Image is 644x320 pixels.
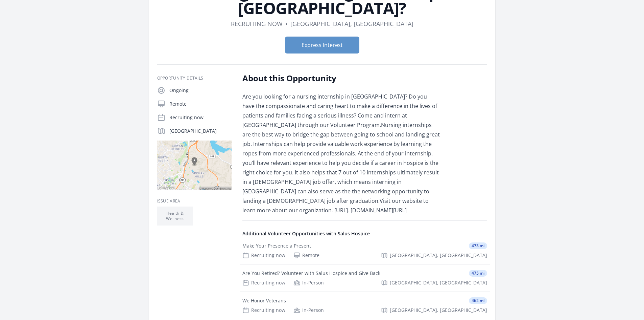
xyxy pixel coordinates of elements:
[157,141,232,190] img: Map
[157,198,232,204] h3: Issue area
[169,87,232,94] p: Ongoing
[390,279,487,286] span: [GEOGRAPHIC_DATA], [GEOGRAPHIC_DATA]
[240,264,490,292] a: Are You Retired? Volunteer with Salus Hospice and Give Back 475 mi Recruiting now In-Person [GEOG...
[242,73,440,84] h2: About this Opportunity
[157,207,193,226] li: Health & Wellness
[240,292,490,319] a: We Honor Veterans 462 mi Recruiting now In-Person [GEOGRAPHIC_DATA], [GEOGRAPHIC_DATA]
[242,307,285,314] div: Recruiting now
[242,297,286,304] div: We Honor Veterans
[469,242,487,249] span: 473 mi
[390,252,487,259] span: [GEOGRAPHIC_DATA], [GEOGRAPHIC_DATA]
[293,252,319,259] div: Remote
[169,101,232,107] p: Remote
[242,92,440,215] div: Are you looking for a nursing internship in [GEOGRAPHIC_DATA]? Do you have the compassionate and ...
[157,76,232,81] h3: Opportunity Details
[390,307,487,314] span: [GEOGRAPHIC_DATA], [GEOGRAPHIC_DATA]
[293,307,324,314] div: In-Person
[285,37,359,54] button: Express Interest
[242,230,487,237] h4: Additional Volunteer Opportunities with Salus Hospice
[469,270,487,277] span: 475 mi
[242,279,285,286] div: Recruiting now
[169,128,232,134] p: [GEOGRAPHIC_DATA]
[169,114,232,121] p: Recruiting now
[469,297,487,304] span: 462 mi
[231,19,283,28] dd: Recruiting now
[242,252,285,259] div: Recruiting now
[242,270,380,277] div: Are You Retired? Volunteer with Salus Hospice and Give Back
[242,242,311,249] div: Make Your Presence a Present
[290,19,413,28] dd: [GEOGRAPHIC_DATA], [GEOGRAPHIC_DATA]
[293,279,324,286] div: In-Person
[240,237,490,264] a: Make Your Presence a Present 473 mi Recruiting now Remote [GEOGRAPHIC_DATA], [GEOGRAPHIC_DATA]
[285,19,288,28] div: •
